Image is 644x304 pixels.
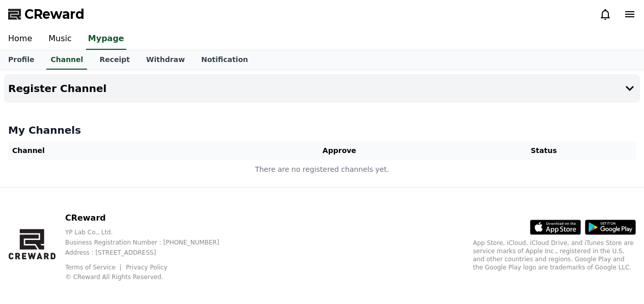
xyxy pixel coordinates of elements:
[65,264,123,271] a: Terms of Service
[46,50,87,70] a: Channel
[65,238,236,247] p: Business Registration Number : [PHONE_NUMBER]
[8,141,227,160] th: Channel
[86,28,126,50] a: Mypage
[40,28,80,50] a: Music
[91,50,138,70] a: Receipt
[8,160,636,179] td: There are no registered channels yet.
[8,123,636,137] h4: My Channels
[65,249,236,257] p: Address : [STREET_ADDRESS]
[65,212,236,224] p: CReward
[65,273,236,281] p: © CReward All Rights Reserved.
[227,141,452,160] th: Approve
[138,50,193,70] a: Withdraw
[8,83,106,94] h4: Register Channel
[65,228,236,236] p: YP Lab Co., Ltd.
[193,50,256,70] a: Notification
[4,74,640,103] button: Register Channel
[473,239,636,271] p: App Store, iCloud, iCloud Drive, and iTunes Store are service marks of Apple Inc., registered in ...
[24,6,85,22] span: CReward
[126,264,167,271] a: Privacy Policy
[452,141,636,160] th: Status
[8,6,85,22] a: CReward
